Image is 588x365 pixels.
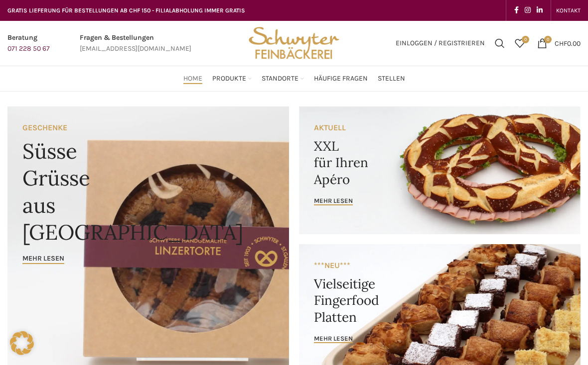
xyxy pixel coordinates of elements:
[511,3,522,17] a: Facebook social link
[522,3,534,17] a: Instagram social link
[245,21,343,66] img: Bäckerei Schwyter
[510,33,530,53] div: Meine Wunschliste
[534,3,546,17] a: Linkedin social link
[551,0,586,20] div: Secondary navigation
[299,106,581,234] a: Banner link
[556,7,581,14] span: KONTAKT
[212,69,252,89] a: Produkte
[490,33,510,53] a: Suchen
[378,69,405,89] a: Stellen
[212,74,246,84] span: Produkte
[378,74,405,84] span: Stellen
[396,40,485,47] span: Einloggen / Registrieren
[183,74,202,84] span: Home
[7,7,245,14] span: GRATIS LIEFERUNG FÜR BESTELLUNGEN AB CHF 150 - FILIALABHOLUNG IMMER GRATIS
[522,36,529,43] span: 0
[183,69,202,89] a: Home
[262,69,304,89] a: Standorte
[7,32,50,55] a: Infobox link
[314,74,368,84] span: Häufige Fragen
[262,74,298,84] span: Standorte
[391,33,490,53] a: Einloggen / Registrieren
[2,69,586,89] div: Main navigation
[314,69,368,89] a: Häufige Fragen
[80,32,191,55] a: Infobox link
[555,39,581,47] bdi: 0.00
[556,0,581,20] a: KONTAKT
[245,38,343,47] a: Site logo
[544,36,552,43] span: 0
[555,39,567,47] span: CHF
[532,33,586,53] a: 0 CHF0.00
[510,33,530,53] a: 0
